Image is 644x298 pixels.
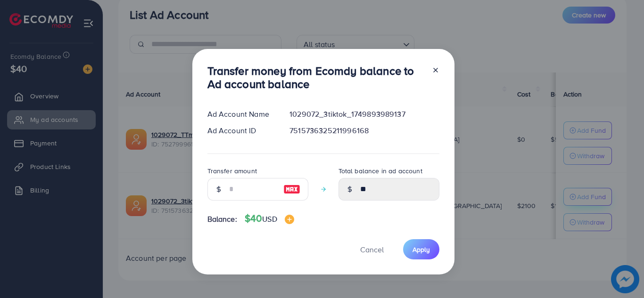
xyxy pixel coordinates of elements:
div: 7515736325211996168 [282,125,446,136]
button: Apply [403,239,439,259]
div: 1029072_3tiktok_1749893989137 [282,109,446,120]
img: image [285,215,294,224]
img: image [283,184,300,195]
label: Total balance in ad account [339,166,422,176]
h3: Transfer money from Ecomdy balance to Ad account balance [207,64,424,91]
span: USD [262,214,277,224]
span: Apply [413,245,430,254]
div: Ad Account ID [200,125,282,136]
span: Cancel [360,244,384,255]
div: Ad Account Name [200,109,282,120]
button: Cancel [348,239,396,259]
h4: $40 [245,213,294,225]
label: Transfer amount [207,166,257,176]
span: Balance: [207,214,237,225]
